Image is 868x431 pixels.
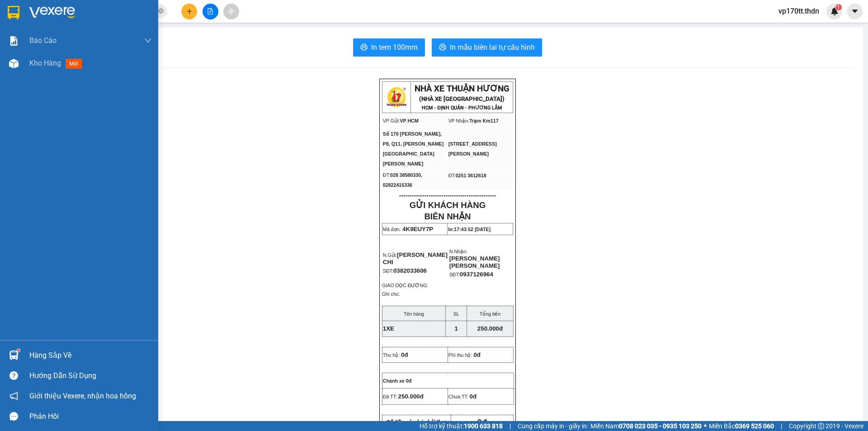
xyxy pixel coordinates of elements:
div: [PERSON_NAME] [PERSON_NAME] [86,29,159,51]
span: ĐT: [448,173,456,178]
span: Hỗ trợ kỹ thuật: [420,421,503,431]
span: printer [360,43,368,52]
span: SĐT: [449,272,460,277]
span: close-circle [158,7,164,16]
span: Miền Nam [590,421,702,431]
span: copyright [818,423,824,429]
sup: 1 [17,349,20,352]
div: Hàng sắp về [29,349,151,362]
span: Báo cáo [29,35,57,46]
button: printerIn mẫu biên lai tự cấu hình [432,38,542,57]
span: [PERSON_NAME] CHI [383,251,448,265]
strong: 0369 525 060 [735,422,774,430]
span: Kho hàng [29,59,61,67]
span: 0382033606 [393,267,427,274]
span: Mã đơn: [383,227,401,232]
strong: BIÊN NHẬN [424,212,471,221]
button: plus [181,4,197,19]
span: printer [439,43,446,52]
span: aim [228,8,234,14]
span: 250.000đ [477,325,503,332]
span: notification [9,392,18,400]
strong: NHÀ XE THUẬN HƯƠNG [415,84,509,94]
span: mới [66,59,82,69]
button: file-add [203,4,218,19]
div: [PERSON_NAME] CHI [8,19,80,40]
div: 0937126964 [86,51,159,64]
span: Tổng tiền [480,311,501,317]
span: 0đ [401,351,408,358]
span: | [509,421,511,431]
span: ⚪️ [704,424,707,428]
span: Gửi: [8,9,22,18]
span: Trạm Km117 [469,118,498,123]
span: VP HCM [400,118,418,123]
span: [PERSON_NAME] [PERSON_NAME] [449,255,500,269]
span: ---------------------------------------------- [399,192,496,199]
span: vp170tt.thdn [771,5,826,17]
strong: HCM - ĐỊNH QUÁN - PHƯƠNG LÂM [422,105,502,111]
span: ĐT: [383,172,390,178]
span: 1XE [383,325,394,332]
span: Miền Bắc [709,421,774,431]
button: aim [223,4,239,19]
span: message [9,412,18,421]
img: logo-vxr [8,6,19,19]
img: logo [385,86,408,109]
div: Trạm Km117 [86,8,159,29]
span: Giới thiệu Vexere, nhận hoa hồng [29,390,136,402]
span: 250.000đ [398,393,424,400]
img: warehouse-icon [9,350,19,360]
span: close-circle [158,8,164,14]
span: question-circle [9,371,18,380]
span: file-add [207,8,213,14]
span: 1 [454,325,458,332]
span: Chưa TT: [448,394,468,399]
span: 17:43:52 [DATE] [454,227,491,232]
span: Chành xe 0đ [383,378,411,384]
span: 0251 3612618 [456,173,486,178]
img: warehouse-icon [9,59,19,68]
span: Số 170 [PERSON_NAME], P8, Q11, [PERSON_NAME][GEOGRAPHIC_DATA][PERSON_NAME] [383,131,443,166]
span: down [144,37,151,44]
span: Ghi chú: [382,291,400,297]
span: Phí thu hộ: [448,352,472,358]
div: Phản hồi [29,410,151,423]
span: 1 [837,4,840,10]
div: Hướng dẫn sử dụng [29,369,151,383]
strong: GỬI KHÁCH HÀNG [410,200,486,210]
span: 0 [470,393,473,400]
span: In: [448,227,491,232]
div: 0382033606 [8,40,80,53]
span: Thu hộ: [383,352,400,358]
span: | [781,421,782,431]
img: icon-new-feature [830,7,839,15]
span: In tem 100mm [371,42,418,53]
span: SL [453,311,459,317]
span: đ [473,393,476,400]
strong: 0708 023 035 - 0935 103 250 [619,422,702,430]
span: Nhận: [86,9,108,18]
span: Cung cấp máy in - giấy in: [518,421,588,431]
strong: 1900 633 818 [464,422,503,430]
span: 0đ [477,417,487,427]
span: 4K9EUY7P [402,226,433,232]
span: 0đ [473,351,481,358]
span: SĐT: [383,268,427,274]
div: VP HCM [8,8,80,19]
span: In mẫu biên lai tự cấu hình [450,42,535,53]
span: caret-down [851,7,859,15]
button: caret-down [847,4,863,19]
span: VP Nhận: [448,118,470,123]
span: plus [186,8,193,14]
span: GIAO DỌC ĐƯỜNG: [382,283,429,288]
span: N.Gửi: [383,252,448,265]
img: solution-icon [9,36,19,46]
span: 0937126964 [460,271,493,278]
span: Đã TT: [383,394,397,399]
sup: 1 [835,4,842,10]
strong: Số tiền còn lại phải thu: [387,419,447,426]
span: N.Nhận: [449,249,467,254]
span: 028 38580330, 02822415336 [383,172,422,188]
button: printerIn tem 100mm [353,38,425,57]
